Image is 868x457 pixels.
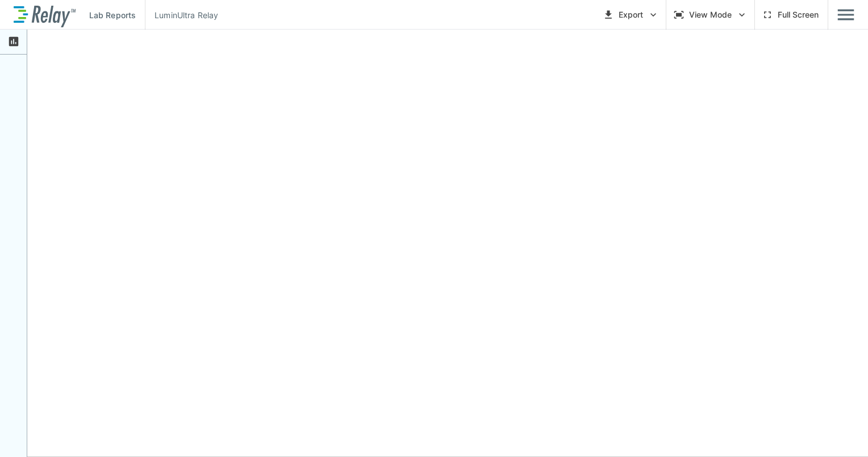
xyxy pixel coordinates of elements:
[759,5,823,26] button: Full Screen
[837,4,854,26] button: Main menu
[837,4,854,26] img: Drawer Icon
[694,423,857,448] iframe: Resource center
[89,9,136,21] p: Lab Reports
[14,3,76,27] img: LuminUltra Relay
[155,9,218,21] p: LuminUltra Relay
[671,5,750,26] button: View Mode
[600,5,661,26] button: Export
